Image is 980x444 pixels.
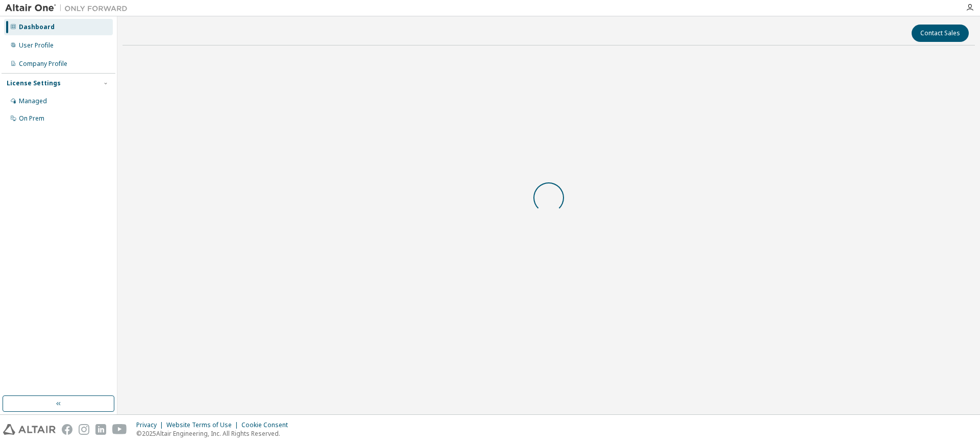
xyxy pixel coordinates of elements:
[19,97,47,105] div: Managed
[241,421,294,429] div: Cookie Consent
[7,79,61,87] div: License Settings
[19,60,67,68] div: Company Profile
[62,424,72,435] img: facebook.svg
[166,421,241,429] div: Website Terms of Use
[3,424,56,435] img: altair_logo.svg
[912,25,969,42] button: Contact Sales
[112,424,127,435] img: youtube.svg
[19,23,55,31] div: Dashboard
[136,429,294,438] p: © 2025 Altair Engineering, Inc. All Rights Reserved.
[5,3,133,13] img: Altair One
[136,421,166,429] div: Privacy
[95,424,106,435] img: linkedin.svg
[19,114,44,123] div: On Prem
[79,424,89,435] img: instagram.svg
[19,41,54,50] div: User Profile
